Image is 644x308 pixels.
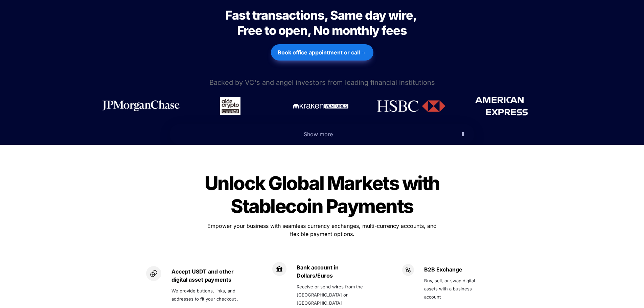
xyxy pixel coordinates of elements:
button: Show more [170,124,474,145]
span: Unlock Global Markets with Stablecoin Payments [205,172,443,218]
span: Fast transactions, Same day wire, Free to open, No monthly fees [225,8,419,38]
button: Book office appointment or call → [271,44,373,61]
strong: Book office appointment or call → [278,49,367,56]
strong: Bank account in Dollars/Euros [297,264,340,279]
a: Book office appointment or call → [271,41,373,64]
strong: Accept USDT and other digital asset payments [171,268,235,283]
span: We provide buttons, links, and addresses to fit your checkout . [171,288,238,302]
span: Backed by VC's and angel investors from leading financial institutions [209,78,435,87]
span: Empower your business with seamless currency exchanges, multi-currency accounts, and flexible pay... [207,222,438,237]
span: Receive or send wires from the [GEOGRAPHIC_DATA] or [GEOGRAPHIC_DATA] [297,284,364,306]
span: Buy, sell, or swap digital assets with a business account [424,278,476,300]
span: Show more [304,131,333,138]
strong: B2B Exchange [424,266,462,273]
